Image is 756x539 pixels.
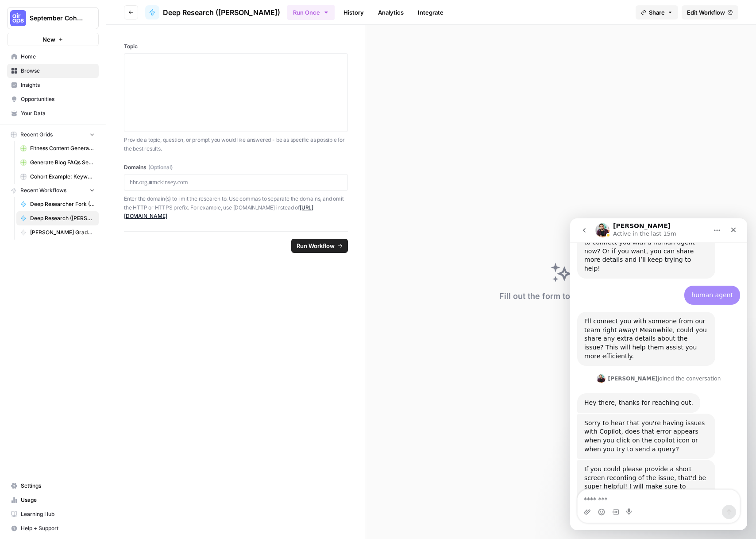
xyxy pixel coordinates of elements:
span: Deep Research ([PERSON_NAME]) [163,7,280,18]
div: Manuel says… [7,175,170,195]
a: Your Data [7,106,99,120]
div: It sounds like this issue is really frustrating for you! Would you like me to connect you with a ... [14,3,138,55]
button: Workspace: September Cohort [7,7,99,29]
button: Recent Workflows [7,184,99,197]
span: Learning Hub [21,510,95,518]
textarea: Message… [8,271,170,287]
a: Edit Workflow [682,5,738,19]
img: Profile image for Manuel [27,156,35,165]
a: [URL][DOMAIN_NAME] [124,204,313,220]
span: Recent Workflows [20,186,66,194]
div: Fill out the form to run this once [499,290,623,302]
a: Insights [7,78,99,92]
p: Enter the domain(s) to limit the research to. Use commas to separate the domains, and omit the HT... [124,194,348,221]
button: Run Workflow [291,239,348,253]
span: September Cohort [30,14,83,23]
a: Fitness Content Generator ([PERSON_NAME]) [16,141,99,155]
div: Manuel says… [7,155,170,175]
a: Home [7,50,99,64]
a: Browse [7,64,99,78]
span: Cohort Example: Keyword -> Outline -> Article [30,173,95,181]
a: Cohort Example: Keyword -> Outline -> Article [16,170,99,184]
div: Hey there, thanks for reaching out. [14,180,123,189]
button: Send a message… [152,287,166,301]
button: Start recording [56,290,63,297]
div: Manuel says… [7,195,170,241]
a: Deep Research ([PERSON_NAME]) [145,5,280,19]
span: Browse [21,67,95,75]
button: Recent Grids [7,128,99,141]
div: human agent [121,73,163,81]
a: Usage [7,493,99,507]
div: Hey there, thanks for reaching out. [7,175,130,194]
span: New [42,35,55,44]
span: Edit Workflow [687,8,725,17]
span: Usage [21,496,95,504]
button: Upload attachment [14,290,21,297]
button: New [7,33,99,46]
a: [PERSON_NAME] Graduation Workflow [16,225,99,240]
a: Generate Blog FAQs Section ([PERSON_NAME]) Grid [16,155,99,170]
div: I'll connect you with someone from our team right away! Meanwhile, could you share any extra deta... [7,93,145,147]
span: Settings [21,482,95,490]
span: Run Workflow [297,241,335,250]
label: Domains [124,163,348,171]
div: joined the conversation [38,156,151,164]
button: Share [636,5,678,19]
span: Insights [21,81,95,89]
button: Run Once [287,5,335,20]
iframe: Intercom live chat [570,218,747,530]
div: Manuel says… [7,241,170,315]
span: (Optional) [148,163,173,171]
div: Fin says… [7,93,170,155]
label: Topic [124,43,348,50]
a: Integrate [413,5,449,19]
span: Your Data [21,109,95,117]
span: Deep Researcher Fork ([PERSON_NAME]) [30,200,95,208]
span: Fitness Content Generator ([PERSON_NAME]) [30,144,95,152]
span: Home [21,53,95,61]
div: I'll connect you with someone from our team right away! Meanwhile, could you share any extra deta... [14,99,138,142]
a: Opportunities [7,92,99,106]
span: Share [649,8,665,17]
button: Help + Support [7,521,99,535]
button: Gif picker [42,290,49,297]
div: Chris says… [7,67,170,94]
b: [PERSON_NAME] [38,157,88,163]
a: Learning Hub [7,507,99,521]
span: Generate Blog FAQs Section ([PERSON_NAME]) Grid [30,159,95,167]
img: September Cohort Logo [10,10,26,26]
span: [PERSON_NAME] Graduation Workflow [30,229,95,237]
div: Sorry to hear that you're having issues with Copilot, does that error appears when you click on t... [14,201,138,235]
a: History [338,5,369,19]
span: Deep Research ([PERSON_NAME]) [30,214,95,222]
div: human agent [114,67,170,87]
a: Settings [7,479,99,493]
p: Provide a topic, question, or prompt you would like answered - be as specific as possible for the... [124,136,348,153]
span: Help + Support [21,524,95,532]
div: If you could please provide a short screen recording of the issue, that'd be super helpful! I wil... [14,247,138,290]
a: Analytics [373,5,409,19]
span: Recent Grids [20,131,53,139]
div: If you could please provide a short screen recording of the issue, that'd be super helpful! I wil... [7,241,145,295]
div: Sorry to hear that you're having issues with Copilot, does that error appears when you click on t... [7,195,145,240]
span: Opportunities [21,95,95,103]
a: Deep Research ([PERSON_NAME]) [16,211,99,225]
a: Deep Researcher Fork ([PERSON_NAME]) [16,197,99,211]
button: Emoji picker [28,290,35,297]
